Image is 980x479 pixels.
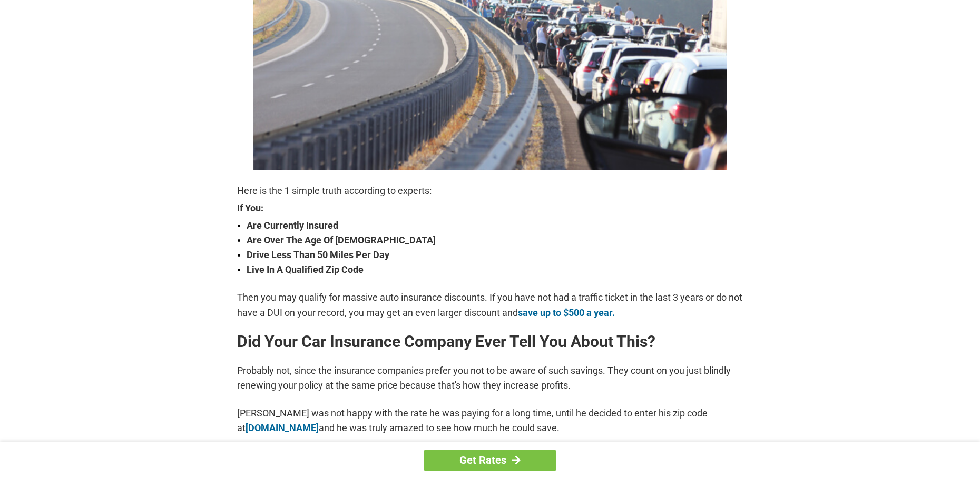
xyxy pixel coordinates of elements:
strong: Are Currently Insured [247,218,743,233]
p: Here is the 1 simple truth according to experts: [237,184,743,198]
a: Get Rates [424,450,556,471]
a: save up to $500 a year. [518,307,615,318]
strong: Live In A Qualified Zip Code [247,262,743,277]
p: [PERSON_NAME] was not happy with the rate he was paying for a long time, until he decided to ente... [237,406,743,435]
strong: Are Over The Age Of [DEMOGRAPHIC_DATA] [247,233,743,248]
p: Probably not, since the insurance companies prefer you not to be aware of such savings. They coun... [237,363,743,393]
p: Then you may qualify for massive auto insurance discounts. If you have not had a traffic ticket i... [237,290,743,320]
strong: If You: [237,203,743,213]
strong: Drive Less Than 50 Miles Per Day [247,248,743,262]
h2: Did Your Car Insurance Company Ever Tell You About This? [237,333,743,350]
a: [DOMAIN_NAME] [246,422,319,433]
